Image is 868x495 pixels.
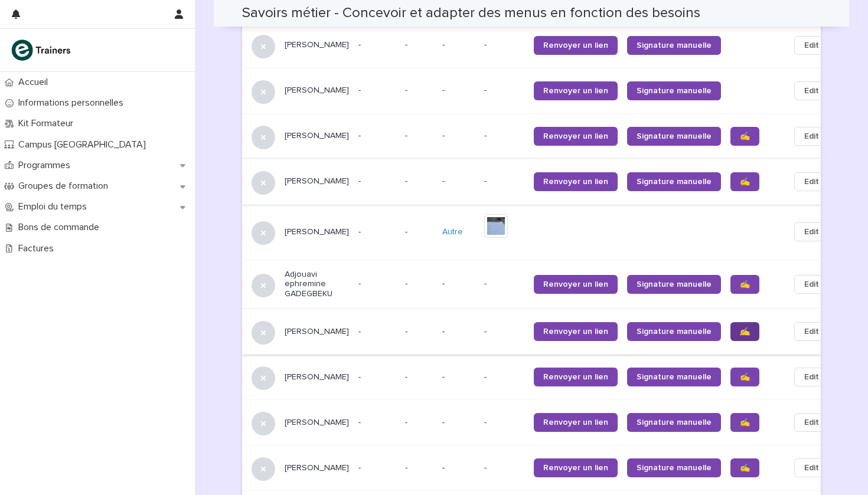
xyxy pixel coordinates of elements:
p: - [405,370,410,382]
span: Signature manuelle [637,280,712,289]
a: Signature manuelle [627,172,721,191]
tr: [PERSON_NAME]--- --Renvoyer un lienSignature manuelle✍️Edit [242,113,848,159]
a: Signature manuelle [627,127,721,146]
p: Emploi du temps [14,201,96,212]
p: [PERSON_NAME] [285,40,349,50]
button: Edit [794,127,829,146]
span: ✍️ [740,132,750,140]
p: - [405,174,410,186]
tr: [PERSON_NAME]--- --Renvoyer un lienSignature manuelle✍️Edit [242,309,848,355]
a: ✍️ [730,458,759,477]
span: Renvoyer un lien [543,280,608,289]
p: - [484,86,524,96]
a: Renvoyer un lien [534,172,618,191]
p: - [405,83,410,96]
span: Edit [804,417,819,428]
p: Factures [14,243,63,254]
a: Autre [442,227,463,237]
a: Renvoyer un lien [534,81,618,100]
span: Renvoyer un lien [543,464,608,472]
p: Kit Formateur [14,118,83,129]
tr: Adjouavi ephremine GADEGBEKU--- --Renvoyer un lienSignature manuelle✍️Edit [242,260,848,309]
p: Bons de commande [14,222,109,233]
p: - [484,279,524,289]
a: ✍️ [730,413,759,432]
span: Renvoyer un lien [543,87,608,95]
p: - [358,463,396,473]
p: - [405,324,410,337]
span: Signature manuelle [637,418,712,427]
span: ✍️ [740,464,750,472]
span: ✍️ [740,280,750,289]
a: Renvoyer un lien [534,458,618,477]
tr: [PERSON_NAME]--- --Renvoyer un lienSignature manuelle✍️Edit [242,159,848,204]
a: Signature manuelle [627,322,721,341]
p: [PERSON_NAME] [285,418,349,428]
a: Renvoyer un lien [534,368,618,386]
p: [PERSON_NAME] [285,86,349,96]
p: - [358,176,396,186]
p: - [442,40,475,50]
p: Groupes de formation [14,181,118,192]
button: Edit [794,81,829,100]
button: Edit [794,222,829,241]
span: Signature manuelle [637,373,712,381]
p: - [405,277,410,289]
p: - [442,418,475,428]
p: - [405,38,410,50]
tr: [PERSON_NAME]--- --Renvoyer un lienSignature manuelle✍️Edit [242,400,848,445]
span: Edit [804,326,819,337]
span: Renvoyer un lien [543,327,608,336]
button: Edit [794,172,829,191]
button: Edit [794,36,829,55]
a: Renvoyer un lien [534,275,618,294]
button: Edit [794,458,829,477]
span: ✍️ [740,178,750,186]
a: Renvoyer un lien [534,36,618,55]
p: Informations personnelles [14,97,133,109]
span: Edit [804,226,819,238]
span: Renvoyer un lien [543,373,608,381]
a: ✍️ [730,275,759,294]
span: Renvoyer un lien [543,132,608,140]
span: Renvoyer un lien [543,418,608,427]
p: [PERSON_NAME] [285,131,349,141]
span: Signature manuelle [637,132,712,140]
p: - [358,327,396,337]
span: Renvoyer un lien [543,41,608,50]
a: Signature manuelle [627,275,721,294]
p: [PERSON_NAME] [285,176,349,186]
p: - [358,131,396,141]
p: - [358,418,396,428]
p: - [484,40,524,50]
a: ✍️ [730,127,759,146]
p: - [405,415,410,428]
h2: Savoirs métier - Concevoir et adapter des menus en fonction des besoins [242,5,700,22]
a: Signature manuelle [627,36,721,55]
span: Edit [804,371,819,383]
span: Signature manuelle [637,327,712,336]
p: - [358,86,396,96]
span: Signature manuelle [637,41,712,50]
p: - [442,131,475,141]
p: [PERSON_NAME] [285,463,349,473]
span: Signature manuelle [637,464,712,472]
p: - [484,463,524,473]
p: - [484,327,524,337]
button: Edit [794,275,829,294]
span: Renvoyer un lien [543,178,608,186]
p: - [442,86,475,96]
a: Renvoyer un lien [534,127,618,146]
p: - [442,279,475,289]
p: - [358,279,396,289]
p: Programmes [14,160,80,171]
p: Adjouavi ephremine GADEGBEKU [285,270,349,299]
p: - [358,40,396,50]
p: [PERSON_NAME] [285,227,349,237]
p: Accueil [14,77,57,88]
p: - [358,372,396,382]
a: Signature manuelle [627,368,721,386]
a: Renvoyer un lien [534,413,618,432]
p: - [358,227,396,237]
a: Renvoyer un lien [534,322,618,341]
